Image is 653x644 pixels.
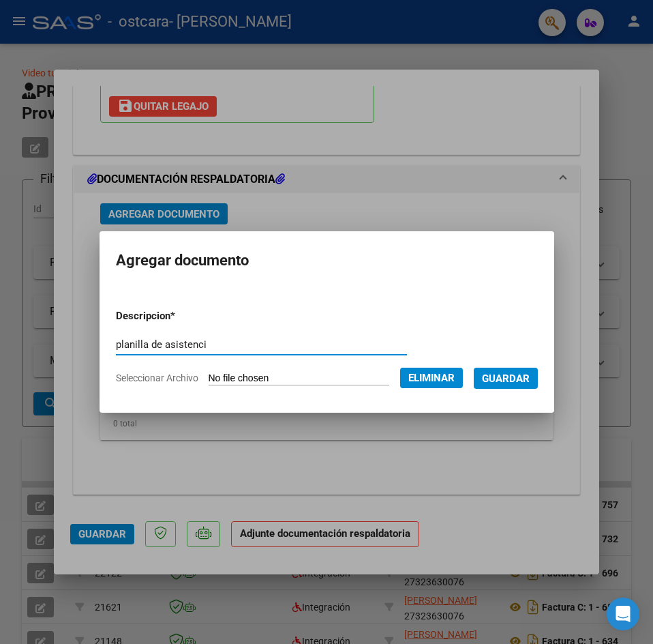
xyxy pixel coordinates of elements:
span: Eliminar [408,372,455,384]
span: Seleccionar Archivo [116,372,198,383]
button: Eliminar [400,368,463,388]
div: Open Intercom Messenger [607,598,639,630]
button: Guardar [474,368,538,389]
span: Guardar [482,372,530,385]
p: Descripcion [116,308,243,324]
h2: Agregar documento [116,248,538,274]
